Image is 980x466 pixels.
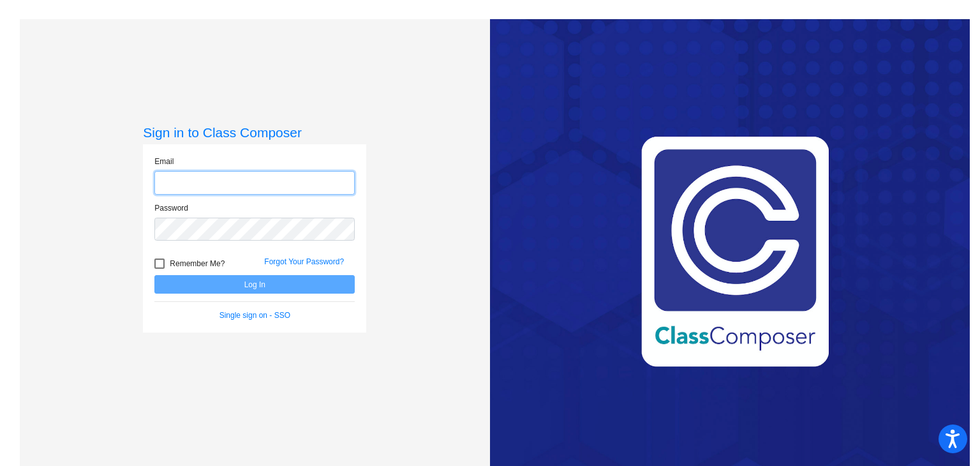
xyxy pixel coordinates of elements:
[154,275,355,294] button: Log In
[219,311,290,320] a: Single sign on - SSO
[170,256,225,271] span: Remember Me?
[154,156,174,167] label: Email
[154,202,188,214] label: Password
[143,124,366,140] h3: Sign in to Class Composer
[264,257,344,266] a: Forgot Your Password?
